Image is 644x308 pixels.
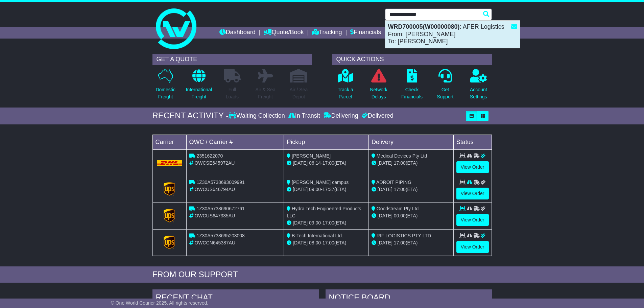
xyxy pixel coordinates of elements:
span: 17:00 [323,160,334,166]
div: - (ETA) [287,186,366,193]
span: 17:00 [394,240,406,245]
td: Carrier [152,135,186,149]
span: 09:00 [309,220,321,226]
span: 17:37 [323,187,334,192]
span: [DATE] [293,160,308,166]
td: Status [453,135,492,149]
strong: WRD700005(W00000080) [388,23,460,30]
a: AccountSettings [470,69,487,104]
img: GetCarrierServiceLogo [164,236,175,249]
td: Pickup [284,135,369,149]
a: View Order [456,161,489,173]
p: Track a Parcel [338,86,353,100]
span: 17:00 [394,160,406,166]
span: OWCUS647335AU [194,213,235,218]
a: View Order [456,241,489,253]
p: Air / Sea Depot [290,86,308,100]
a: Dashboard [219,27,256,39]
img: GetCarrierServiceLogo [164,209,175,222]
span: 1Z30A5738690672761 [196,206,244,211]
span: [DATE] [293,240,308,245]
a: Quote/Book [264,27,304,39]
a: CheckFinancials [401,69,423,104]
span: [PERSON_NAME] campus [292,180,349,185]
div: (ETA) [372,239,451,246]
span: 17:00 [323,240,334,245]
span: OWCCN645387AU [194,240,235,245]
p: Account Settings [470,86,487,100]
div: Delivered [360,112,393,120]
span: 17:00 [323,220,334,226]
div: - (ETA) [287,239,366,246]
p: Air & Sea Freight [256,86,276,100]
span: [DATE] [378,160,392,166]
a: DomesticFreight [155,69,175,104]
span: Medical Devices Pty Ltd [377,153,427,159]
p: Check Financials [401,86,423,100]
td: OWC / Carrier # [186,135,284,149]
a: Track aParcel [337,69,354,104]
div: In Transit [287,112,322,120]
span: Hydra Tech Engineered Products LLC [287,206,361,218]
div: : AFER Logistics From: [PERSON_NAME] To: [PERSON_NAME] [385,21,520,48]
span: 00:00 [394,213,406,218]
div: (ETA) [372,212,451,219]
span: [DATE] [378,187,392,192]
span: © One World Courier 2025. All rights reserved. [111,300,209,306]
div: RECENT ACTIVITY - [152,111,229,121]
div: QUICK ACTIONS [332,54,492,65]
span: RIF LOGISTICS PTY LTD [377,233,431,238]
a: GetSupport [436,69,454,104]
div: RECENT CHAT [152,289,319,308]
div: Waiting Collection [229,112,286,120]
a: NetworkDelays [369,69,387,104]
span: 1Z30A5738693009991 [196,180,244,185]
td: Delivery [368,135,453,149]
span: 06:14 [309,160,321,166]
img: GetCarrierServiceLogo [164,182,175,196]
img: DHL.png [157,160,182,166]
div: Delivering [322,112,360,120]
span: 08:00 [309,240,321,245]
p: Network Delays [370,86,387,100]
div: - (ETA) [287,219,366,227]
a: Tracking [312,27,342,39]
span: OWCSE645972AU [194,160,235,166]
div: GET A QUOTE [152,54,312,65]
div: (ETA) [372,160,451,167]
a: InternationalFreight [186,69,212,104]
span: OWCUS646794AU [194,187,235,192]
span: [DATE] [293,220,308,226]
span: [DATE] [378,240,392,245]
a: View Order [456,188,489,199]
p: Full Loads [224,86,241,100]
p: International Freight [186,86,212,100]
span: 09:00 [309,187,321,192]
p: Domestic Freight [156,86,175,100]
div: (ETA) [372,186,451,193]
span: 2351622070 [196,153,223,159]
span: [DATE] [378,213,392,218]
a: View Order [456,214,489,226]
span: [DATE] [293,187,308,192]
span: 17:00 [394,187,406,192]
div: - (ETA) [287,160,366,167]
p: Get Support [437,86,453,100]
div: NOTICE BOARD [326,289,492,308]
span: [PERSON_NAME] [292,153,331,159]
span: 1Z30A5738695203008 [196,233,244,238]
span: B-Tech International Ltd. [292,233,343,238]
span: Goodstream Pty Ltd [377,206,419,211]
div: FROM OUR SUPPORT [152,270,492,280]
a: Financials [350,27,381,39]
span: ADROIT PIPING [376,180,411,185]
